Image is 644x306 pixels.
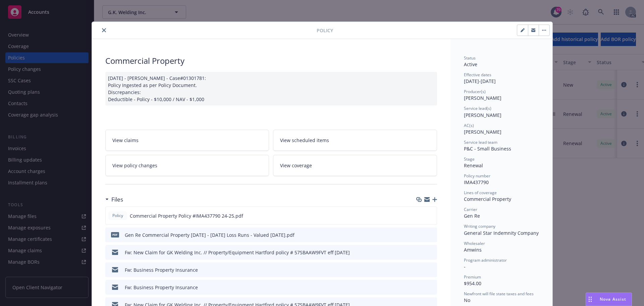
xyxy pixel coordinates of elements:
[464,241,485,246] span: Wholesaler
[464,223,495,229] span: Writing company
[273,130,437,151] a: View scheduled items
[125,284,198,291] div: Fw: Business Property Insurance
[464,162,483,169] span: Renewal
[428,231,434,238] button: preview file
[111,195,123,204] h3: Files
[464,230,539,236] span: General Star Indemnity Company
[105,155,269,176] a: View policy changes
[105,130,269,151] a: View claims
[418,249,423,256] button: download file
[464,190,497,195] span: Lines of coverage
[464,213,480,219] span: Gen Re
[586,293,594,306] div: Drag to move
[280,162,312,169] span: View coverage
[428,249,434,256] button: preview file
[418,231,423,238] button: download file
[464,280,481,287] span: $954.00
[105,55,437,67] div: Commercial Property
[130,212,243,219] span: Commercial Property Policy #IMA437790 24-25.pdf
[464,89,486,94] span: Producer(s)
[464,139,497,145] span: Service lead team
[464,291,534,297] span: Newfront will file state taxes and fees
[464,297,470,303] span: No
[464,274,481,280] span: Premium
[111,213,124,219] span: Policy
[464,72,491,78] span: Effective dates
[464,145,511,152] span: P&C - Small Business
[464,105,491,111] span: Service lead(s)
[317,27,333,34] span: Policy
[112,162,157,169] span: View policy changes
[428,284,434,291] button: preview file
[125,231,294,238] div: Gen Re Commercial Property [DATE] - [DATE] Loss Runs - Valued [DATE].pdf
[464,123,474,128] span: AC(s)
[418,266,423,273] button: download file
[100,26,108,34] button: close
[464,129,501,135] span: [PERSON_NAME]
[464,112,501,118] span: [PERSON_NAME]
[464,95,501,101] span: [PERSON_NAME]
[111,232,119,237] span: pdf
[428,266,434,273] button: preview file
[105,195,123,204] div: Files
[125,249,350,256] div: Fw: New Claim for GK Welding Inc. // Property/Equipment Hartford policy # 57SBAAW9FVT eff [DATE]
[418,284,423,291] button: download file
[464,179,489,185] span: IMA437790
[125,266,198,273] div: Fw: Business Property Insurance
[464,156,475,162] span: Stage
[428,212,434,219] button: preview file
[586,293,632,306] button: Nova Assist
[464,207,477,212] span: Carrier
[280,137,329,144] span: View scheduled items
[464,196,511,202] span: Commercial Property
[464,61,477,68] span: Active
[600,296,626,302] span: Nova Assist
[112,137,139,144] span: View claims
[417,212,423,219] button: download file
[105,72,437,105] div: [DATE] - [PERSON_NAME] - Case#01301781: Policy Ingested as per Policy Document. Discrepancies: De...
[464,257,507,263] span: Program administrator
[464,263,466,270] span: -
[464,247,482,253] span: Amwins
[273,155,437,176] a: View coverage
[464,55,476,61] span: Status
[464,72,539,85] div: [DATE] - [DATE]
[464,173,490,179] span: Policy number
